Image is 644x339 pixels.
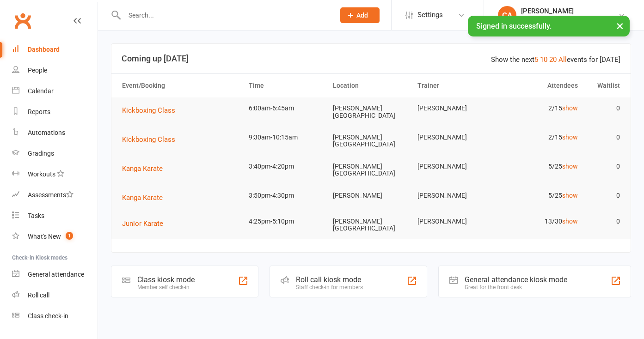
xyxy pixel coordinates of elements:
[582,185,624,206] td: 0
[12,60,98,81] a: People
[562,104,578,112] a: show
[122,9,328,22] input: Search...
[28,233,61,240] div: What's New
[329,127,413,156] td: [PERSON_NAME][GEOGRAPHIC_DATA]
[413,74,498,97] th: Trainer
[497,156,582,177] td: 5/25
[582,127,624,148] td: 0
[245,74,329,97] th: Time
[28,191,74,199] div: Assessments
[356,12,368,19] span: Add
[413,156,498,177] td: [PERSON_NAME]
[562,192,578,199] a: show
[122,134,182,145] button: Kickboxing Class
[245,156,329,177] td: 3:40pm-4:20pm
[296,275,363,284] div: Roll call kiosk mode
[329,185,413,206] td: [PERSON_NAME]
[329,211,413,240] td: [PERSON_NAME][GEOGRAPHIC_DATA]
[582,97,624,119] td: 0
[582,74,624,97] th: Waitlist
[245,97,329,119] td: 6:00am-6:45am
[497,211,582,232] td: 13/30
[28,46,60,53] div: Dashboard
[562,163,578,170] a: show
[476,22,552,30] span: Signed in successfully.
[28,67,47,74] div: People
[118,74,245,97] th: Event/Booking
[122,54,620,63] h3: Coming up [DATE]
[12,264,98,285] a: General attendance kiosk mode
[497,185,582,206] td: 5/25
[12,122,98,143] a: Automations
[582,211,624,232] td: 0
[28,108,50,115] div: Reports
[12,81,98,102] a: Calendar
[122,135,175,144] span: Kickboxing Class
[122,192,169,203] button: Kanga Karate
[521,15,618,24] div: Emplify Karate Fitness Kickboxing
[28,150,54,157] div: Gradings
[340,7,380,23] button: Add
[122,194,163,202] span: Kanga Karate
[540,55,547,64] a: 10
[465,275,567,284] div: General attendance kiosk mode
[12,102,98,122] a: Reports
[137,275,195,284] div: Class kiosk mode
[245,127,329,148] td: 9:30am-10:15am
[122,218,170,229] button: Junior Karate
[28,87,54,95] div: Calendar
[12,306,98,327] a: Class kiosk mode
[497,74,582,97] th: Attendees
[417,5,443,25] span: Settings
[28,212,44,219] div: Tasks
[497,127,582,148] td: 2/15
[562,218,578,225] a: show
[497,97,582,119] td: 2/15
[582,156,624,177] td: 0
[12,206,98,226] a: Tasks
[245,211,329,232] td: 4:25pm-5:10pm
[491,54,620,65] div: Show the next events for [DATE]
[534,55,538,64] a: 5
[12,285,98,306] a: Roll call
[12,226,98,247] a: What's New1
[413,185,498,206] td: [PERSON_NAME]
[12,143,98,164] a: Gradings
[28,170,55,178] div: Workouts
[329,74,413,97] th: Location
[498,6,516,24] div: CA
[562,133,578,141] a: show
[413,127,498,148] td: [PERSON_NAME]
[521,7,618,15] div: [PERSON_NAME]
[329,97,413,127] td: [PERSON_NAME][GEOGRAPHIC_DATA]
[66,232,73,240] span: 1
[413,97,498,119] td: [PERSON_NAME]
[413,211,498,232] td: [PERSON_NAME]
[12,39,98,60] a: Dashboard
[465,284,567,291] div: Great for the front desk
[28,129,65,136] div: Automations
[12,164,98,185] a: Workouts
[612,16,628,36] button: ×
[12,185,98,206] a: Assessments
[122,106,175,115] span: Kickboxing Class
[122,163,169,174] button: Kanga Karate
[11,9,34,32] a: Clubworx
[558,55,567,64] a: All
[296,284,363,291] div: Staff check-in for members
[122,105,182,116] button: Kickboxing Class
[28,312,68,320] div: Class check-in
[28,291,49,299] div: Roll call
[137,284,195,291] div: Member self check-in
[329,156,413,185] td: [PERSON_NAME][GEOGRAPHIC_DATA]
[245,185,329,206] td: 3:50pm-4:30pm
[28,271,84,278] div: General attendance
[122,164,163,173] span: Kanga Karate
[122,219,163,228] span: Junior Karate
[549,55,557,64] a: 20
